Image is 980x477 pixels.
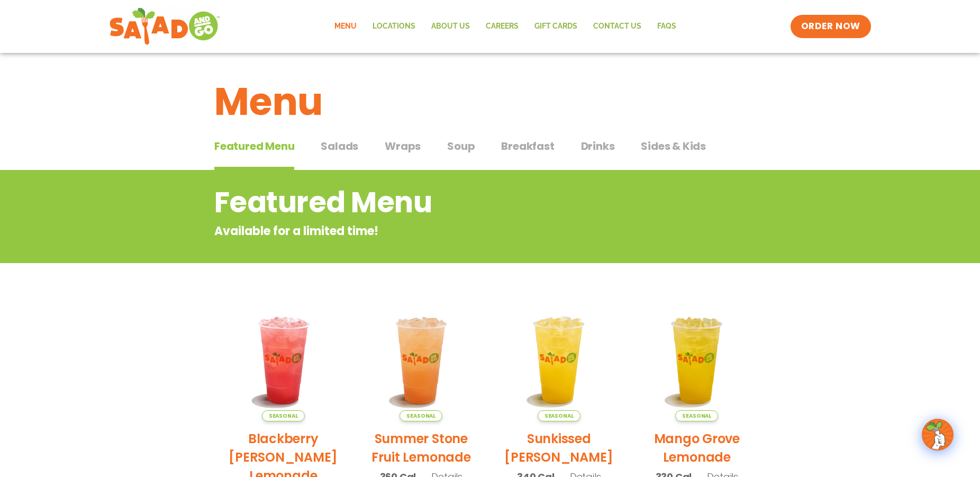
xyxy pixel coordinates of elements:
[109,5,221,48] img: new-SAG-logo-768×292
[636,299,758,421] img: Product photo for Mango Grove Lemonade
[214,134,766,170] div: Tabbed content
[801,20,860,33] span: ORDER NOW
[400,410,442,421] span: Seasonal
[791,15,871,38] a: ORDER NOW
[447,138,475,154] span: Soup
[498,299,620,421] img: Product photo for Sunkissed Yuzu Lemonade
[636,429,758,466] h2: Mango Grove Lemonade
[326,14,365,39] a: Menu
[360,299,483,421] img: Product photo for Summer Stone Fruit Lemonade
[538,410,580,421] span: Seasonal
[501,138,554,154] span: Breakfast
[214,222,680,240] p: Available for a limited time!
[641,138,706,154] span: Sides & Kids
[365,14,423,39] a: Locations
[478,14,527,39] a: Careers
[423,14,478,39] a: About Us
[214,138,294,154] span: Featured Menu
[321,138,358,154] span: Salads
[585,14,649,39] a: Contact Us
[675,410,718,421] span: Seasonal
[649,14,684,39] a: FAQs
[360,429,483,466] h2: Summer Stone Fruit Lemonade
[326,14,684,39] nav: Menu
[222,299,344,421] img: Product photo for Blackberry Bramble Lemonade
[527,14,585,39] a: GIFT CARDS
[385,138,421,154] span: Wraps
[214,181,680,224] h2: Featured Menu
[923,420,952,449] img: wpChatIcon
[581,138,615,154] span: Drinks
[214,73,766,130] h1: Menu
[262,410,305,421] span: Seasonal
[498,429,620,466] h2: Sunkissed [PERSON_NAME]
